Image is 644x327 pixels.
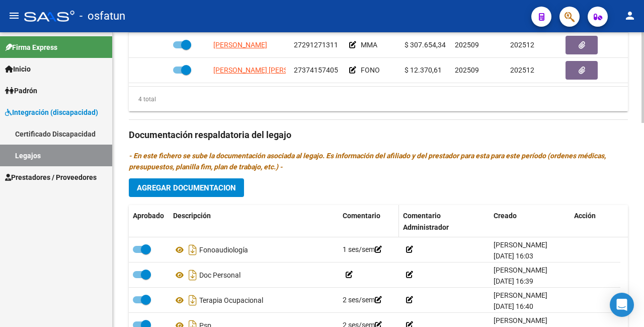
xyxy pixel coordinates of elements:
span: Descripción [173,212,211,220]
span: Integración (discapacidad) [5,107,98,118]
i: Descargar documento [186,267,199,283]
span: 202509 [455,41,479,49]
datatable-header-cell: Comentario [339,205,399,238]
span: 1 ses/sem [343,245,382,253]
span: 27374157405 [294,66,338,74]
span: Aprobado [133,212,164,220]
span: Firma Express [5,42,57,53]
i: Descargar documento [186,242,199,258]
span: $ 12.370,61 [405,66,442,74]
span: FONO [361,66,380,74]
mat-icon: person [624,10,636,22]
span: 202512 [510,41,534,49]
span: 27291271311 [294,41,338,49]
mat-icon: menu [8,10,20,22]
datatable-header-cell: Creado [490,205,570,238]
datatable-header-cell: Comentario Administrador [399,205,490,238]
span: $ 307.654,34 [405,41,446,49]
span: Inicio [5,63,31,75]
datatable-header-cell: Acción [570,205,620,238]
span: MMA [361,41,377,49]
i: Descargar documento [186,292,199,308]
span: [DATE] 16:39 [494,277,533,285]
button: Agregar Documentacion [129,178,244,197]
datatable-header-cell: Descripción [169,205,339,238]
i: - En este fichero se sube la documentación asociada al legajo. Es información del afiliado y del ... [129,152,606,171]
div: Doc Personal [173,267,335,283]
span: Creado [494,212,517,220]
span: Agregar Documentacion [137,183,236,192]
span: Comentario Administrador [403,212,449,231]
datatable-header-cell: Aprobado [129,205,169,238]
div: Fonoaudiología [173,242,335,258]
h3: Documentación respaldatoria del legajo [129,128,628,142]
span: [PERSON_NAME] [494,291,547,299]
span: 202512 [510,66,534,74]
div: Terapia Ocupacional [173,292,335,308]
span: [PERSON_NAME] [494,316,547,324]
span: [PERSON_NAME] [494,241,547,249]
span: [DATE] 16:40 [494,302,533,310]
span: [PERSON_NAME] [494,266,547,274]
span: [PERSON_NAME] [213,41,267,49]
span: [PERSON_NAME] [PERSON_NAME] [213,66,323,74]
span: - osfatun [79,5,125,27]
span: Comentario [343,212,380,220]
span: 202509 [455,66,479,74]
div: 4 total [129,94,156,105]
div: Open Intercom Messenger [610,293,634,317]
span: 2 ses/sem [343,296,382,304]
span: Prestadores / Proveedores [5,172,97,183]
span: Acción [574,212,596,220]
span: Padrón [5,85,37,96]
span: [DATE] 16:03 [494,252,533,260]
